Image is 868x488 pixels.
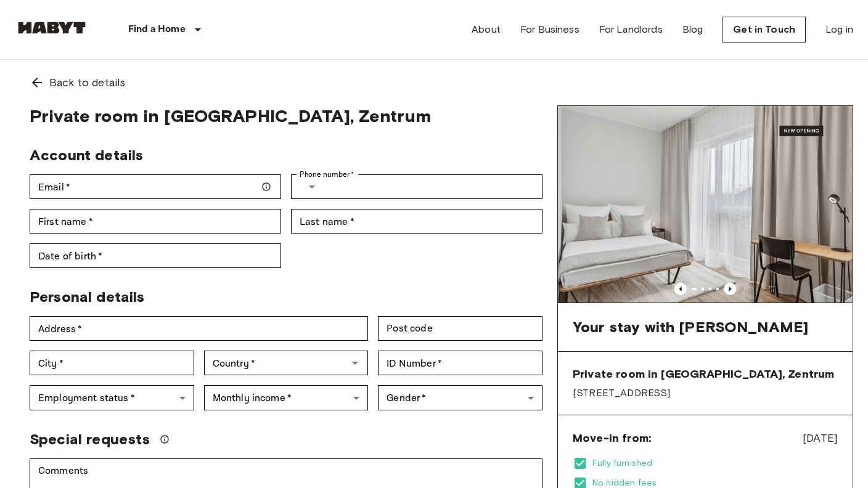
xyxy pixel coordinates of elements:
[30,316,368,341] div: Address
[825,22,853,37] a: Log in
[599,22,663,37] a: For Landlords
[724,283,736,295] button: Previous image
[30,351,194,375] div: City
[30,174,281,199] div: Email
[472,22,501,37] a: About
[30,243,281,268] input: Choose date
[674,283,687,295] button: Previous image
[378,351,542,375] div: ID Number
[30,430,150,449] span: Special requests
[558,106,853,303] img: Marketing picture of unit DE-13-001-002-001
[682,22,703,37] a: Blog
[378,316,542,341] div: Post code
[300,174,324,199] button: Select country
[723,17,806,43] a: Get in Touch
[573,431,651,445] span: Move-in from:
[803,430,838,446] span: [DATE]
[30,288,144,306] span: Personal details
[49,75,125,91] span: Back to details
[573,367,838,381] span: Private room in [GEOGRAPHIC_DATA], Zentrum
[573,386,838,400] span: [STREET_ADDRESS]
[520,22,579,37] a: For Business
[261,182,271,192] svg: Make sure your email is correct — we'll send your booking details there.
[291,209,542,234] div: Last name
[592,457,838,470] span: Fully furnished
[128,22,186,37] p: Find a Home
[346,354,364,372] button: Open
[30,209,281,234] div: First name
[15,22,89,34] img: Habyt
[300,169,354,180] label: Phone number
[30,105,542,126] span: Private room in [GEOGRAPHIC_DATA], Zentrum
[573,318,808,336] span: Your stay with [PERSON_NAME]
[15,60,853,105] a: Back to details
[30,146,143,164] span: Account details
[160,434,170,444] svg: We'll do our best to accommodate your request, but please note we can't guarantee it will be poss...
